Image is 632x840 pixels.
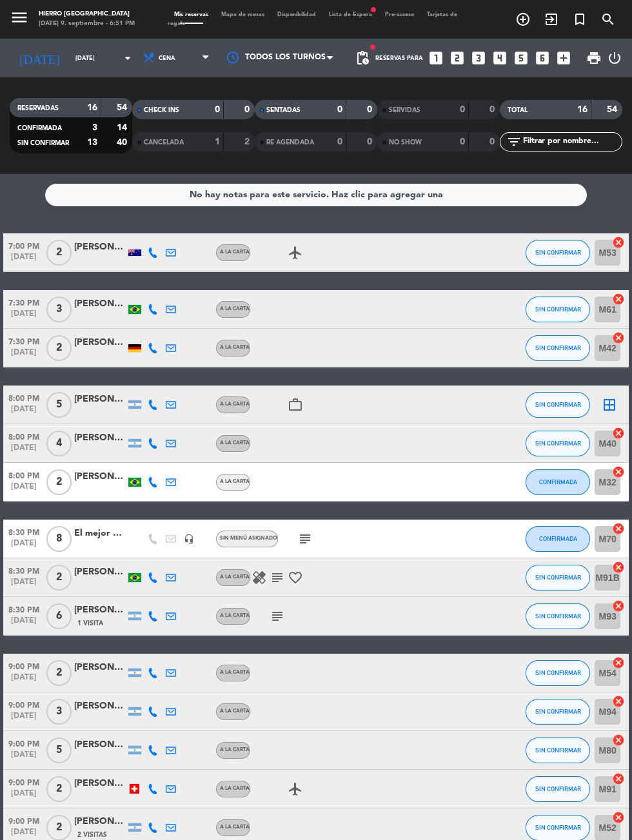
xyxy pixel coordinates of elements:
span: 9:00 PM [3,774,44,789]
i: cancel [612,522,625,535]
div: [PERSON_NAME] [74,392,126,407]
strong: 0 [367,137,375,146]
button: SIN CONFIRMAR [526,776,590,802]
span: pending_actions [355,50,370,66]
span: [DATE] [3,539,44,554]
i: arrow_drop_down [120,50,135,66]
div: No hay notas para este servicio. Haz clic para agregar una [190,188,443,202]
span: [DATE] [3,482,44,497]
span: 9:00 PM [3,658,44,673]
span: 8:00 PM [3,390,44,405]
span: Mapa de mesas [215,12,271,17]
div: [PERSON_NAME] [74,660,126,675]
span: CONFIRMADA [539,535,577,542]
strong: 3 [92,123,97,132]
span: SIN CONFIRMAR [535,249,581,256]
i: work_outline [288,397,303,413]
span: 8 [46,526,72,552]
span: SIN CONFIRMAR [535,669,581,676]
i: healing [252,570,267,585]
span: 6 [46,603,72,629]
span: 2 [46,660,72,686]
div: LOG OUT [607,39,622,77]
span: 7:00 PM [3,238,44,253]
i: subject [270,570,285,585]
button: SIN CONFIRMAR [526,335,590,361]
div: [PERSON_NAME] [74,565,126,580]
span: 2 [46,335,72,361]
i: add_box [555,50,572,66]
strong: 0 [337,137,342,146]
i: cancel [612,293,625,306]
i: cancel [612,734,625,747]
span: [DATE] [3,253,44,268]
span: SERVIDAS [389,107,420,113]
span: SIN CONFIRMAR [535,574,581,581]
i: cancel [612,236,625,249]
input: Filtrar por nombre... [522,135,622,149]
span: SIN CONFIRMAR [535,747,581,754]
span: NO SHOW [389,139,422,146]
div: Hierro [GEOGRAPHIC_DATA] [39,10,135,19]
i: add_circle_outline [515,12,531,27]
i: search [600,12,616,27]
strong: 1 [215,137,220,146]
span: SIN CONFIRMAR [17,140,69,146]
span: 2 Visitas [77,830,107,840]
strong: 2 [244,137,252,146]
i: cancel [612,427,625,440]
div: [PERSON_NAME] [74,335,126,350]
span: 2 [46,776,72,802]
span: [DATE] [3,405,44,420]
div: [PERSON_NAME] [74,240,126,255]
span: A la carta [220,574,250,580]
i: exit_to_app [544,12,559,27]
i: cancel [612,772,625,785]
span: [DATE] [3,616,44,631]
span: A la carta [220,345,250,350]
i: [DATE] [10,45,69,71]
span: 8:30 PM [3,524,44,539]
i: looks_6 [534,50,551,66]
span: [DATE] [3,789,44,804]
strong: 0 [489,137,497,146]
i: cancel [612,656,625,669]
span: [DATE] [3,673,44,688]
span: A la carta [220,306,250,311]
div: [PERSON_NAME] [74,431,126,445]
i: looks_4 [491,50,508,66]
div: [PERSON_NAME] [74,814,126,829]
button: menu [10,8,29,30]
div: El mejor equipo del mundo [74,526,126,541]
span: A la carta [220,479,250,484]
i: looks_two [449,50,466,66]
div: [PERSON_NAME] [74,737,126,752]
span: 4 [46,431,72,456]
span: print [586,50,602,66]
span: RE AGENDADA [266,139,314,146]
i: cancel [612,561,625,574]
strong: 13 [87,138,97,147]
span: SIN CONFIRMAR [535,612,581,620]
span: Pre-acceso [379,12,420,17]
div: [DATE] 9. septiembre - 6:51 PM [39,19,135,29]
div: [PERSON_NAME] [74,297,126,311]
strong: 0 [367,105,375,114]
span: 9:00 PM [3,813,44,828]
span: SIN CONFIRMAR [535,440,581,447]
strong: 0 [244,105,252,114]
span: A la carta [220,670,250,675]
strong: 16 [87,103,97,112]
span: [DATE] [3,444,44,458]
span: Cena [159,55,175,62]
span: A la carta [220,613,250,618]
button: CONFIRMADA [526,526,590,552]
i: favorite_border [288,570,303,585]
span: 1 Visita [77,618,103,629]
div: [PERSON_NAME] [74,776,126,791]
i: menu [10,8,29,27]
strong: 14 [117,123,130,132]
span: SIN CONFIRMAR [535,824,581,831]
i: cancel [612,695,625,708]
div: [PERSON_NAME] [74,469,126,484]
